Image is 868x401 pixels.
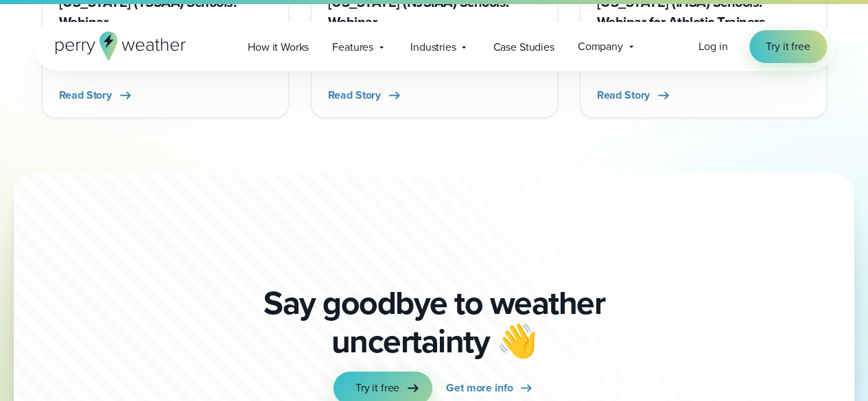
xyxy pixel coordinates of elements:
button: Read Story [328,87,403,104]
span: Get more info [446,380,513,396]
button: Read Story [597,87,672,104]
a: Try it free [749,30,826,63]
span: Read Story [59,87,112,104]
a: Case Studies [481,33,565,61]
span: Industries [410,39,456,56]
span: Case Studies [493,39,554,56]
span: Log in [699,38,727,54]
span: Company [578,38,623,55]
span: Read Story [328,87,381,104]
a: How it Works [236,33,320,61]
p: Say goodbye to weather uncertainty 👋 [259,284,610,361]
a: Log in [699,38,727,55]
span: Read Story [597,87,650,104]
button: Read Story [59,87,134,104]
span: Features [332,39,373,56]
span: Try it free [766,38,810,55]
span: Try it free [355,380,399,396]
span: How it Works [248,39,309,56]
